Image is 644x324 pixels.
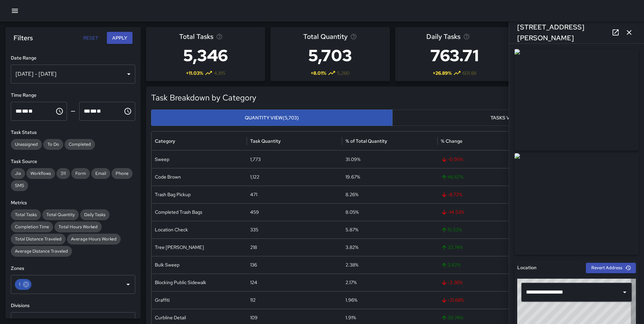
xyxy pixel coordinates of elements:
[80,211,110,218] span: Daily Tasks
[433,70,452,76] span: + 26.89 %
[15,279,31,290] div: 1
[43,139,63,150] div: To Do
[42,209,79,220] div: Total Quantity
[71,168,90,179] div: Form
[11,265,135,272] h6: Zones
[11,211,41,218] span: Total Tasks
[11,224,53,230] span: Completion Time
[342,291,437,309] div: 1.96%
[26,168,55,179] div: Workflows
[247,151,342,168] div: 1,773
[342,256,437,274] div: 2.38%
[214,70,225,76] span: 4,815
[342,238,437,256] div: 3.82%
[186,70,203,76] span: + 11.03 %
[11,209,41,220] div: Total Tasks
[151,291,247,309] div: Graffiti
[80,32,101,44] button: Reset
[342,186,437,203] div: 8.26%
[67,236,121,242] span: Average Hours Worked
[11,139,42,150] div: Unassigned
[342,274,437,291] div: 2.17%
[11,168,25,179] div: Jia
[91,170,110,177] span: Email
[11,180,28,191] div: SMS
[441,186,529,203] span: -8.72 %
[43,141,63,148] span: To Do
[155,138,175,144] div: Category
[11,54,135,62] h6: Date Range
[463,33,470,40] svg: Average number of tasks per day in the selected period, compared to the previous period.
[11,141,42,148] span: Unassigned
[337,70,350,76] span: 5,280
[121,105,135,118] button: Choose time, selected time is 11:59 PM
[90,109,97,114] span: Minutes
[123,280,133,289] button: Open
[441,151,529,168] span: -0.95 %
[56,170,70,177] span: 311
[67,234,121,245] div: Average Hours Worked
[91,168,110,179] div: Email
[441,239,529,256] span: 33.74 %
[11,234,66,245] div: Total Distance Traveled
[11,65,135,84] div: [DATE] - [DATE]
[26,170,55,177] span: Workflows
[151,92,512,103] h5: Task Breakdown by Category
[250,138,281,144] div: Task Quantity
[11,248,72,255] span: Average Distance Traveled
[11,236,66,242] span: Total Distance Traveled
[426,42,483,69] h3: 763.71
[441,256,529,274] span: 3.82 %
[441,274,529,291] span: -2.36 %
[11,158,135,165] h6: Task Source
[80,209,110,220] div: Daily Tasks
[151,203,247,221] div: Completed Trash Bags
[247,274,342,291] div: 124
[247,186,342,203] div: 471
[303,31,348,42] span: Total Quantity
[84,109,90,114] span: Hours
[151,238,247,256] div: Tree Wells
[247,238,342,256] div: 218
[11,170,25,177] span: Jia
[441,168,529,186] span: 46.67 %
[247,291,342,309] div: 112
[441,221,529,238] span: 15.52 %
[342,151,437,168] div: 31.09%
[462,70,476,76] span: 601.88
[345,138,387,144] div: % of Total Quantity
[42,211,79,218] span: Total Quantity
[179,31,213,42] span: Total Tasks
[28,109,33,114] span: Meridiem
[216,33,223,40] svg: Total number of tasks in the selected period, compared to the previous period.
[151,221,247,238] div: Location Check
[247,168,342,186] div: 1,122
[11,182,28,189] span: SMS
[16,109,22,114] span: Hours
[151,274,247,291] div: Blocking Public Sidewalk
[441,292,529,309] span: -21.68 %
[303,42,357,69] h3: 5,703
[15,281,24,288] span: 1
[56,168,70,179] div: 311
[14,32,33,43] h6: Filters
[151,151,247,168] div: Sweep
[11,246,72,257] div: Average Distance Traveled
[247,203,342,221] div: 459
[342,168,437,186] div: 19.67%
[441,204,529,221] span: -14.53 %
[247,221,342,238] div: 335
[342,221,437,238] div: 5.87%
[247,256,342,274] div: 136
[97,109,101,114] span: Meridiem
[151,110,392,126] button: Quantity View(5,703)
[71,170,90,177] span: Form
[151,186,247,203] div: Trash Bag Pickup
[350,33,357,40] svg: Total task quantity in the selected period, compared to the previous period.
[11,302,135,309] h6: Divisions
[112,168,133,179] div: Phone
[342,203,437,221] div: 8.05%
[65,139,95,150] div: Completed
[53,105,66,118] button: Choose time, selected time is 12:00 AM
[311,70,326,76] span: + 8.01 %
